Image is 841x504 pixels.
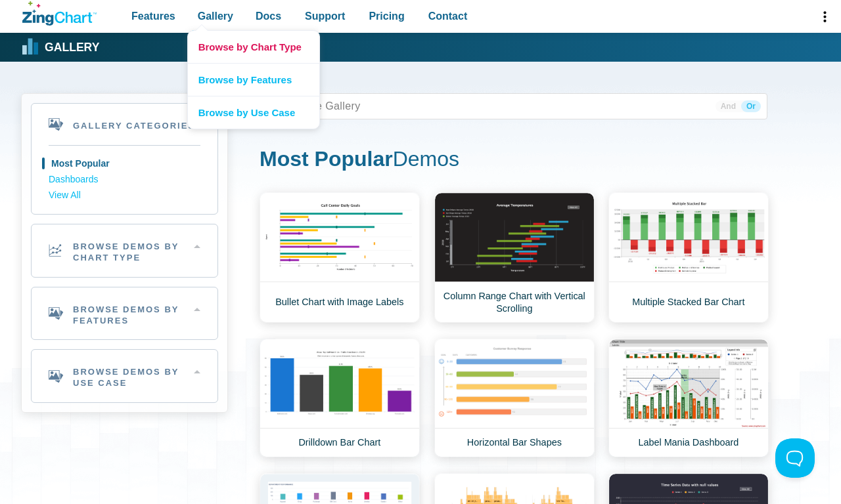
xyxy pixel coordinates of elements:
h1: Demos [260,146,767,175]
a: View All [49,188,200,203]
span: Or [741,100,761,112]
h2: Browse Demos By Features [32,287,217,340]
a: Drilldown Bar Chart [260,339,420,457]
a: Horizontal Bar Shapes [434,339,595,457]
iframe: Toggle Customer Support [775,438,815,478]
strong: Gallery [45,42,99,54]
a: Label Mania Dashboard [608,339,769,457]
a: Gallery [22,37,99,57]
a: Column Range Chart with Vertical Scrolling [434,192,595,323]
a: Most Popular [49,156,200,172]
strong: Most Popular [260,147,393,171]
span: And [716,100,741,112]
a: Dashboards [49,172,200,188]
h2: Browse Demos By Use Case [32,350,217,402]
a: Browse by Features [188,63,319,96]
a: Multiple Stacked Bar Chart [608,192,769,323]
a: ZingChart Logo. Click to return to the homepage [22,1,97,26]
span: Contact [428,7,468,25]
a: Bullet Chart with Image Labels [260,192,420,323]
h2: Browse Demos By Chart Type [32,224,217,277]
span: Gallery [198,7,233,25]
span: Support [305,7,345,25]
a: Browse by Use Case [188,96,319,129]
span: Docs [256,7,281,25]
span: Features [131,7,175,25]
h2: Gallery Categories [32,104,217,145]
a: Browse by Chart Type [188,31,319,63]
span: Pricing [369,7,404,25]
